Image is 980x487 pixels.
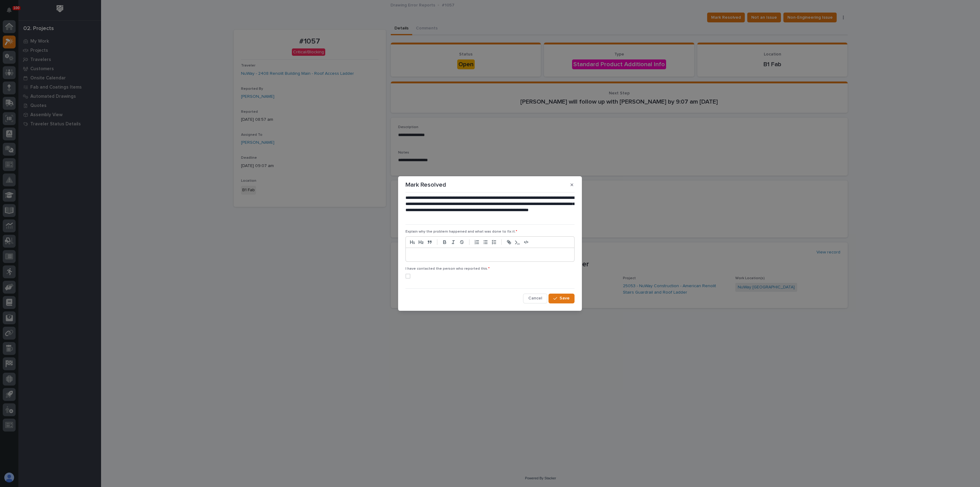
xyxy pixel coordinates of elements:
[548,294,575,303] button: Save
[405,267,490,271] span: I have contacted the person who reported this.
[523,294,547,303] button: Cancel
[560,295,570,301] span: Save
[405,181,446,188] p: Mark Resolved
[528,295,542,301] span: Cancel
[405,230,517,234] span: Explain why the problem happened and what was done to fix it.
